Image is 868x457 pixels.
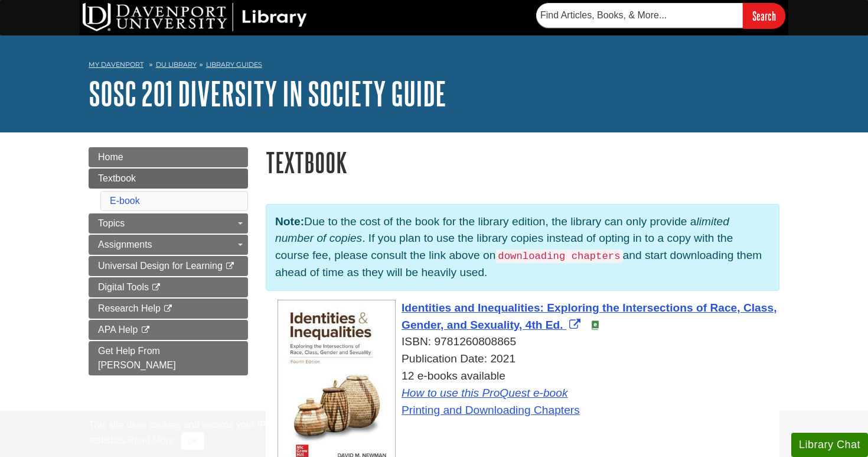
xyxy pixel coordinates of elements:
button: Close [181,432,204,450]
a: Library Guides [206,60,262,69]
a: APA Help [89,320,248,340]
code: downloading chapters [495,249,622,263]
a: Research Help [89,299,248,319]
span: Universal Design for Learning [98,261,223,271]
img: DU Library [83,3,307,31]
a: My Davenport [89,60,143,70]
span: Identities and Inequalities: Exploring the Intersections of Race, Class, Gender, and Sexuality, 4... [402,302,776,331]
img: e-Book [590,320,600,330]
a: Textbook [89,168,248,189]
i: This link opens in a new window [163,305,173,313]
a: Read More [128,435,174,445]
i: This link opens in a new window [141,326,151,334]
a: DU Library [156,60,197,69]
a: How to use this ProQuest e-book [402,387,568,399]
input: Search [743,3,785,28]
a: Get Help From [PERSON_NAME] [89,341,248,375]
div: Publication Date: 2021 [278,351,779,368]
em: limited number of copies [275,215,729,245]
div: This site uses cookies and records your IP address for usage statistics. Additionally, we use Goo... [89,418,779,450]
div: 12 e-books available [278,368,779,419]
div: ISBN: 9781260808865 [278,333,779,351]
a: Link opens in new window [402,302,776,331]
span: Assignments [98,239,152,249]
a: Universal Design for Learning [89,256,248,276]
a: Topics [89,213,248,234]
a: Printing and Downloading Chapters [402,404,580,416]
div: Guide Page Menu [89,147,248,375]
h1: Textbook [266,147,779,177]
a: Home [89,147,248,167]
a: SOSC 201 Diversity in Society Guide [89,75,446,112]
span: Get Help From [PERSON_NAME] [98,346,176,370]
button: Library Chat [791,433,868,457]
input: Find Articles, Books, & More... [536,3,743,28]
span: APA Help [98,325,138,335]
span: Digital Tools [98,282,149,292]
span: Textbook [98,173,136,183]
a: E-book [110,196,140,206]
a: Assignments [89,235,248,255]
form: Searches DU Library's articles, books, and more [536,3,785,28]
a: Digital Tools [89,277,248,297]
p: Due to the cost of the book for the library edition, the library can only provide a . If you plan... [266,204,779,291]
i: This link opens in a new window [151,284,161,291]
span: Research Help [98,303,161,313]
i: This link opens in a new window [225,262,235,270]
span: Home [98,152,123,162]
strong: Note: [275,215,304,228]
nav: breadcrumb [89,57,779,76]
span: Topics [98,218,125,228]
